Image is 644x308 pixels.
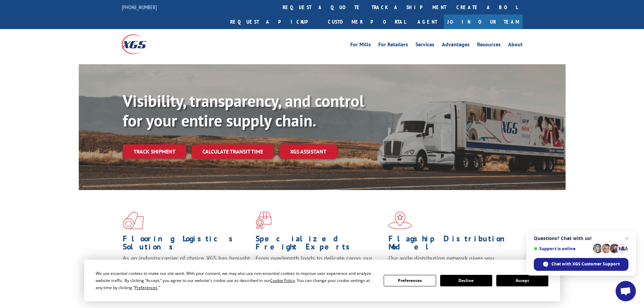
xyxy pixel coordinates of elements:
span: Questions? Chat with us! [534,236,628,241]
a: Resources [477,42,501,49]
span: Cookie Policy [270,278,295,283]
button: Preferences [384,275,436,286]
h1: Specialized Freight Experts [256,235,383,254]
div: Cookie Consent Prompt [84,260,560,301]
a: For Mills [350,42,371,49]
a: Customer Portal [323,15,411,29]
b: Visibility, transparency, and control for your entire supply chain. [123,90,364,131]
span: Support is online [534,246,591,251]
span: Close chat [623,234,631,242]
a: Services [415,42,434,49]
span: As an industry carrier of choice, XGS has brought innovation and dedication to flooring logistics... [123,254,250,278]
h1: Flagship Distribution Model [388,235,516,254]
img: xgs-icon-total-supply-chain-intelligence-red [123,212,144,229]
p: From overlength loads to delicate cargo, our experienced staff knows the best way to move your fr... [256,254,383,284]
a: Join Our Team [444,15,523,29]
a: [PHONE_NUMBER] [122,4,157,10]
span: Our agile distribution network gives you nationwide inventory management on demand. [388,254,513,270]
h1: Flooring Logistics Solutions [123,235,251,254]
img: xgs-icon-flagship-distribution-model-red [388,212,412,229]
a: Track shipment [123,144,186,159]
a: Request a pickup [225,15,323,29]
img: xgs-icon-focused-on-flooring-red [256,212,271,229]
span: Chat with XGS Customer Support [551,261,620,267]
div: Chat with XGS Customer Support [534,258,628,271]
a: About [508,42,523,49]
a: For Retailers [378,42,408,49]
button: Decline [440,275,492,286]
a: Agent [411,15,444,29]
button: Accept [496,275,548,286]
span: Preferences [135,285,158,290]
div: We use essential cookies to make our site work. With your consent, we may also use non-essential ... [96,270,376,291]
div: Open chat [616,281,636,301]
a: Calculate transit time [192,144,274,159]
a: XGS ASSISTANT [279,144,337,159]
a: Advantages [442,42,470,49]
